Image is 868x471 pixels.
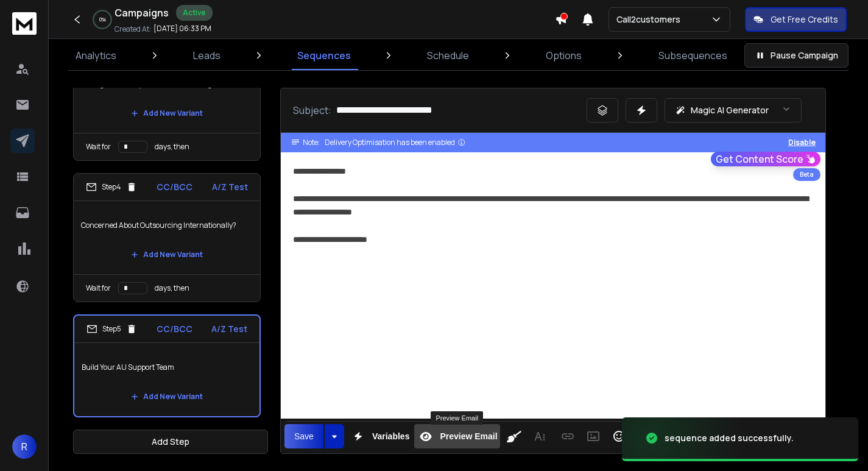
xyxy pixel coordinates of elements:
[12,434,37,459] button: R
[73,430,268,454] button: Add Step
[186,41,228,70] a: Leads
[503,424,526,448] button: Clean HTML
[370,431,412,442] span: Variables
[711,152,820,166] button: Get Content Score
[665,98,802,122] button: Magic AI Generator
[73,314,261,417] li: Step5CC/BCCA/Z TestBuild Your AU Support TeamAdd New Variant
[73,173,261,302] li: Step4CC/BCCA/Z TestConcerned About Outsourcing Internationally?Add New VariantWait fordays, then
[538,41,589,70] a: Options
[212,181,248,193] p: A/Z Test
[157,181,192,193] p: CC/BCC
[155,283,189,293] p: days, then
[81,208,253,243] p: Concerned About Outsourcing Internationally?
[284,424,323,448] button: Save
[788,138,816,147] button: Disable
[303,138,320,147] span: Note:
[556,424,579,448] button: Insert Link (Ctrl+K)
[121,243,213,267] button: Add New Variant
[528,424,551,448] button: More Text
[153,24,211,34] p: [DATE] 06:33 PM
[658,48,727,63] p: Subsequences
[431,411,483,425] div: Preview Email
[293,103,331,118] p: Subject:
[12,12,37,35] img: logo
[157,323,192,335] p: CC/BCC
[121,101,213,126] button: Add New Variant
[325,138,466,147] div: Delivery Optimisation has been enabled
[86,182,137,193] div: Step 4
[86,283,111,293] p: Wait for
[420,41,476,70] a: Schedule
[744,43,849,68] button: Pause Campaign
[616,13,685,26] p: Call2customers
[115,24,151,34] p: Created At:
[86,324,137,335] div: Step 5
[607,424,630,448] button: Emoticons
[99,16,106,23] p: 0 %
[691,104,769,116] p: Magic AI Generator
[290,41,358,70] a: Sequences
[546,48,582,63] p: Options
[211,323,247,335] p: A/Z Test
[82,350,252,384] p: Build Your AU Support Team
[176,5,213,21] div: Active
[121,384,213,409] button: Add New Variant
[745,7,847,32] button: Get Free Credits
[86,142,111,152] p: Wait for
[771,13,838,26] p: Get Free Credits
[347,424,412,448] button: Variables
[437,431,499,442] span: Preview Email
[793,168,820,181] div: Beta
[115,5,169,20] h1: Campaigns
[68,41,124,70] a: Analytics
[414,424,499,448] button: Preview Email
[665,432,794,444] div: sequence added successfully.
[73,32,261,161] li: Step3CC/BCCA/Z TestCut significant expenses While Growing Your AU TeamAdd New VariantWait fordays...
[155,142,189,152] p: days, then
[651,41,735,70] a: Subsequences
[76,48,116,63] p: Analytics
[427,48,469,63] p: Schedule
[582,424,605,448] button: Insert Image (Ctrl+P)
[193,48,221,63] p: Leads
[297,48,351,63] p: Sequences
